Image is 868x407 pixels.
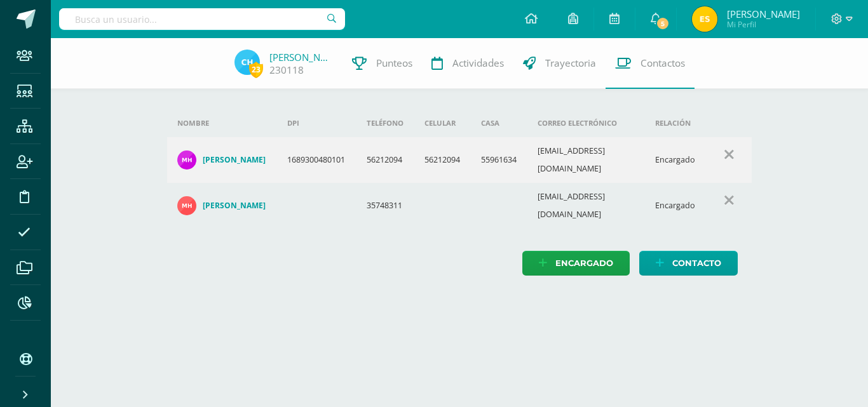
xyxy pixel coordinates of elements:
span: 23 [249,62,263,77]
a: 230118 [269,63,304,77]
span: Punteos [376,57,412,70]
td: 55961634 [471,137,527,183]
th: Correo electrónico [527,109,645,137]
th: Nombre [167,109,277,137]
span: Contacto [672,251,721,275]
span: Contactos [641,57,685,70]
span: [PERSON_NAME] [727,8,800,20]
td: 1689300480101 [277,137,356,183]
td: 56212094 [414,137,471,183]
td: [EMAIL_ADDRESS][DOMAIN_NAME] [527,183,645,229]
a: Contacto [639,251,738,276]
td: 35748311 [356,183,414,229]
span: 5 [656,17,670,30]
th: Relación [645,109,706,137]
td: [EMAIL_ADDRESS][DOMAIN_NAME] [527,137,645,183]
a: [PERSON_NAME] [177,196,267,215]
td: 56212094 [356,137,414,183]
a: Actividades [422,38,513,89]
input: Busca un usuario... [59,8,345,30]
img: 0abf21bd2d0a573e157d53e234304166.png [692,6,717,32]
td: Encargado [645,183,706,229]
span: Encargado [555,251,613,275]
th: Celular [414,109,471,137]
a: Contactos [606,38,695,89]
td: Encargado [645,137,706,183]
img: 05ecf65e9384445abaa6ec79b0b5c5f6.png [177,196,196,215]
a: [PERSON_NAME] [269,51,333,63]
h4: [PERSON_NAME] [203,155,266,165]
a: Encargado [522,251,630,276]
h4: [PERSON_NAME] [203,201,266,211]
img: 4b33b28ffae429fe03d267dc42b446c1.png [234,50,260,75]
th: Casa [471,109,527,137]
span: Mi Perfil [727,19,800,30]
img: 12be07389685f2391c24889dbd2f0f55.png [177,150,196,170]
span: Actividades [452,57,504,70]
th: DPI [277,109,356,137]
a: Punteos [342,38,422,89]
a: [PERSON_NAME] [177,150,267,170]
span: Trayectoria [545,57,596,70]
a: Trayectoria [513,38,606,89]
th: Teléfono [356,109,414,137]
